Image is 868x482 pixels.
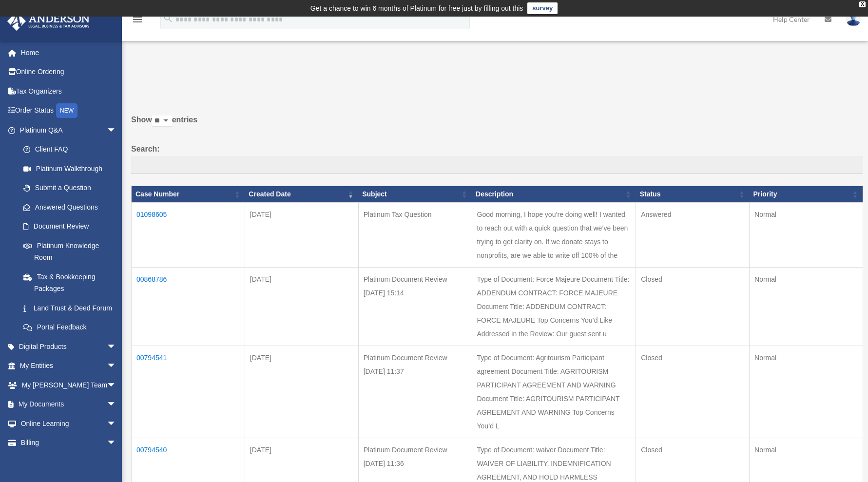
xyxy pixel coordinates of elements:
[107,356,126,376] span: arrow_drop_down
[358,346,472,438] td: Platinum Document Review [DATE] 11:37
[7,62,131,82] a: Online Ordering
[163,13,174,24] i: search
[636,203,750,268] td: Answered
[14,217,126,236] a: Document Review
[358,203,472,268] td: Platinum Tax Question
[7,120,126,140] a: Platinum Q&Aarrow_drop_down
[750,346,863,438] td: Normal
[636,346,750,438] td: Closed
[132,14,143,25] i: menu
[107,433,126,453] span: arrow_drop_down
[14,159,126,178] a: Platinum Walkthrough
[132,186,245,203] th: Case Number: activate to sort column ascending
[131,156,863,174] input: Search:
[7,356,131,376] a: My Entitiesarrow_drop_down
[7,395,131,414] a: My Documentsarrow_drop_down
[472,186,636,203] th: Description: activate to sort column ascending
[132,203,245,268] td: 01098605
[132,268,245,346] td: 00868786
[472,268,636,346] td: Type of Document: Force Majeure Document Title: ADDENDUM CONTRACT: FORCE MAJEURE Document Title: ...
[152,116,172,127] select: Showentries
[245,186,358,203] th: Created Date: activate to sort column ascending
[14,318,126,337] a: Portal Feedback
[846,12,861,26] img: User Pic
[132,17,143,25] a: menu
[7,337,131,356] a: Digital Productsarrow_drop_down
[7,101,131,121] a: Order StatusNEW
[358,186,472,203] th: Subject: activate to sort column ascending
[245,203,358,268] td: [DATE]
[7,414,131,433] a: Online Learningarrow_drop_down
[14,197,121,217] a: Answered Questions
[14,236,126,267] a: Platinum Knowledge Room
[107,395,126,415] span: arrow_drop_down
[7,43,131,62] a: Home
[56,103,77,118] div: NEW
[245,346,358,438] td: [DATE]
[636,268,750,346] td: Closed
[131,113,863,136] label: Show entries
[245,268,358,346] td: [DATE]
[750,186,863,203] th: Priority: activate to sort column ascending
[107,414,126,434] span: arrow_drop_down
[7,81,131,101] a: Tax Organizers
[472,203,636,268] td: Good morning, I hope you’re doing well! I wanted to reach out with a quick question that we’ve be...
[14,267,126,298] a: Tax & Bookkeeping Packages
[4,12,93,31] img: Anderson Advisors Platinum Portal
[14,140,126,159] a: Client FAQ
[131,142,863,174] label: Search:
[636,186,750,203] th: Status: activate to sort column ascending
[14,298,126,318] a: Land Trust & Deed Forum
[310,2,523,14] div: Get a chance to win 6 months of Platinum for free just by filling out this
[750,203,863,268] td: Normal
[107,375,126,395] span: arrow_drop_down
[107,337,126,357] span: arrow_drop_down
[527,2,558,14] a: survey
[107,120,126,140] span: arrow_drop_down
[358,268,472,346] td: Platinum Document Review [DATE] 15:14
[859,1,866,7] div: close
[132,346,245,438] td: 00794541
[750,268,863,346] td: Normal
[14,178,126,198] a: Submit a Question
[472,346,636,438] td: Type of Document: Agritourism Participant agreement Document Title: AGRITOURISM PARTICIPANT AGREE...
[7,375,131,395] a: My [PERSON_NAME] Teamarrow_drop_down
[7,433,131,453] a: Billingarrow_drop_down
